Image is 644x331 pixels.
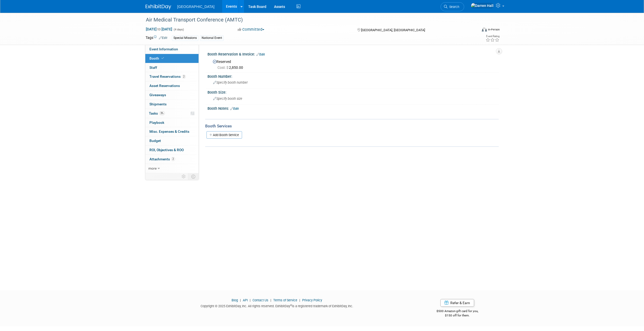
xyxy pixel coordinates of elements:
[145,127,199,136] a: Misc. Expenses & Credits
[217,65,245,70] span: 2,850.00
[145,45,199,54] a: Event Information
[149,56,165,60] span: Booth
[302,298,322,302] a: Privacy Policy
[171,157,175,161] span: 2
[146,4,171,9] img: ExhibitDay
[232,298,238,302] a: Blog
[146,27,172,31] span: [DATE] [DATE]
[145,91,199,100] a: Giveaways
[248,298,252,302] span: |
[149,120,164,125] span: Playbook
[145,136,199,145] a: Budget
[149,93,166,97] span: Giveaways
[144,15,470,25] div: Air Medical Transport Conference (AMTC)
[253,298,268,302] a: Contact Us
[205,123,499,129] div: Booth Services
[256,53,265,56] a: Edit
[148,166,157,170] span: more
[145,164,199,173] a: more
[441,2,464,11] a: Search
[416,306,499,317] div: $500 Amazon gift card for you,
[208,50,499,57] div: Booth Reservation & Invoice:
[230,107,239,111] a: Edit
[471,3,494,8] img: Darren Hall
[206,131,242,139] a: Add Booth Service
[273,298,297,302] a: Terms of Service
[149,74,186,79] span: Travel Reservations
[149,157,175,161] span: Attachments
[416,313,499,318] div: $150 off for them.
[447,5,459,9] span: Search
[440,299,474,307] a: Refer & Earn
[179,173,188,180] td: Personalize Event Tab Strip
[149,65,157,70] span: Staff
[361,28,425,32] span: [GEOGRAPHIC_DATA], [GEOGRAPHIC_DATA]
[486,35,499,38] div: Event Rating
[146,303,409,308] div: Copyright © 2025 ExhibitDay, Inc. All rights reserved. ExhibitDay is a registered trademark of Ex...
[177,5,215,9] span: [GEOGRAPHIC_DATA]
[149,139,161,143] span: Budget
[159,111,165,115] span: 3%
[149,102,167,106] span: Shipments
[149,148,184,152] span: ROI, Objectives & ROO
[290,304,292,307] sup: ®
[149,47,178,51] span: Event Information
[149,129,189,134] span: Misc. Expenses & Credits
[208,105,499,111] div: Booth Notes:
[146,35,167,41] td: Tags
[145,155,199,164] a: Attachments2
[172,35,198,41] div: Special Missions
[173,28,184,31] span: (4 days)
[269,298,272,302] span: |
[208,73,499,79] div: Booth Number:
[488,28,500,31] div: In-Person
[239,298,242,302] span: |
[159,36,167,40] a: Edit
[211,58,495,70] div: Reserved
[447,27,500,34] div: Event Format
[188,173,199,180] td: Toggle Event Tabs
[213,97,242,101] span: Specify booth size
[149,84,180,88] span: Asset Reservations
[200,35,224,41] div: National Event
[217,65,229,70] span: Cost: $
[145,63,199,72] a: Staff
[182,75,186,79] span: 2
[236,27,266,32] button: Committed
[145,100,199,109] a: Shipments
[145,81,199,90] a: Asset Reservations
[157,27,161,31] span: to
[145,72,199,81] a: Travel Reservations2
[145,54,199,63] a: Booth
[161,57,164,60] i: Booth reservation complete
[145,146,199,155] a: ROI, Objectives & ROO
[482,27,487,31] img: Format-Inperson.png
[298,298,301,302] span: |
[208,89,499,95] div: Booth Size:
[213,81,248,84] span: Specify booth number
[149,111,165,115] span: Tasks
[145,118,199,127] a: Playbook
[145,109,199,118] a: Tasks3%
[243,298,248,302] a: API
